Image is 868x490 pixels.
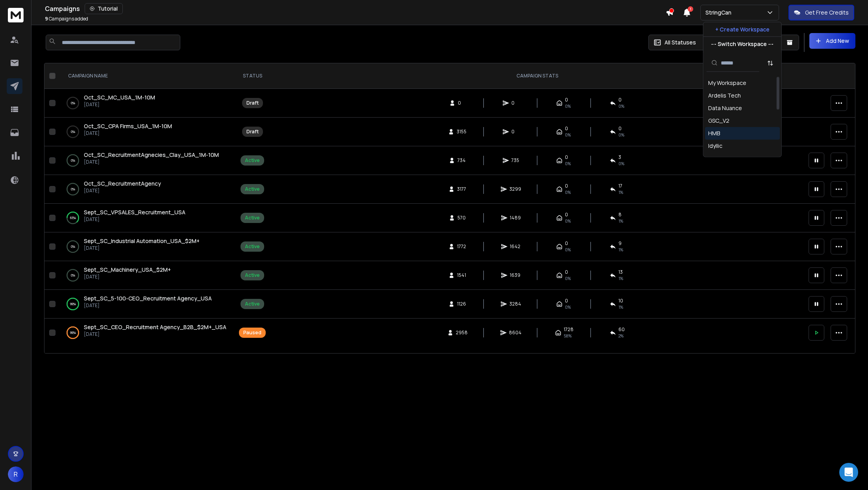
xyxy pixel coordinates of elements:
th: CAMPAIGN STATS [270,63,804,89]
td: 99%Sept_SC_5-100-CEO_Recruitment Agency_USA[DATE] [59,290,234,319]
td: 0%Oct_SC_CPA Firms_USA_1M-10M[DATE] [59,118,234,146]
a: Sept_SC_5-100-CEO_Recruitment Agency_USA [84,295,212,302]
button: R [8,466,24,482]
button: Sort by Sort A-Z [763,55,778,71]
span: 1541 [457,272,466,278]
span: 0 % [618,160,624,167]
button: Tutorial [85,3,123,14]
p: [DATE] [84,101,155,108]
span: 0 [565,298,568,304]
span: 0 [565,183,568,189]
p: [DATE] [84,302,212,309]
p: 99 % [70,329,76,337]
a: Oct_SC_RecruitmentAgency [84,180,161,188]
span: 0 [618,125,622,132]
div: Data Nuance [708,104,742,112]
span: 0 [511,100,519,106]
span: 1 % [618,247,623,253]
span: 1 % [618,275,623,282]
span: 1126 [457,301,466,307]
a: Sept_SC_CEO_Recruitment Agency_B2B_$2M+_USA [84,323,226,331]
span: 0% [565,218,571,224]
span: 1489 [510,215,521,221]
div: Active [245,157,260,164]
span: 3 [618,154,621,160]
th: CAMPAIGN NAME [59,63,234,89]
div: Draft [246,129,259,135]
td: 0%Oct_SC_RecruitmentAgency[DATE] [59,175,234,204]
span: 2 % [618,333,624,339]
p: Get Free Credits [805,9,849,17]
p: [DATE] [84,159,219,165]
span: Sept_SC_Machinery_USA_$2M+ [84,266,171,273]
p: [DATE] [84,130,172,136]
span: 3177 [457,186,466,192]
td: 63%Sept_SC_VPSALES_Recruitment_USA[DATE] [59,204,234,232]
span: 570 [457,215,466,221]
span: 0% [565,247,571,253]
td: 99%Sept_SC_CEO_Recruitment Agency_B2B_$2M+_USA[DATE] [59,319,234,347]
div: GSC_V2 [708,117,729,125]
span: 0 [565,269,568,275]
span: 0% [565,132,571,138]
span: 0 [458,100,466,106]
span: 0% [565,189,571,195]
span: Sept_SC_CEO_Recruitment Agency_B2B_$2M+_USA [84,323,226,331]
span: 0 [565,125,568,132]
span: 0% [565,160,571,167]
div: My Workspace [708,79,746,87]
p: 0 % [71,185,75,193]
p: [DATE] [84,274,171,280]
span: 2958 [456,330,468,336]
span: 1 % [618,218,623,224]
p: 99 % [70,300,76,308]
div: Campaigns [45,3,666,14]
p: All Statuses [664,39,696,46]
span: 17 [618,183,622,189]
span: 58 % [564,333,572,339]
a: Sept_SC_Industrial Automation_USA_$2M+ [84,237,200,245]
span: Oct_SC_MC_USA_1M-10M [84,94,155,101]
div: HMB [708,129,720,137]
p: StringCan [705,9,735,17]
span: 1 % [618,189,623,195]
p: 0 % [71,271,75,279]
span: 8604 [509,330,522,336]
p: Campaigns added [45,16,88,22]
span: 1 % [618,304,623,310]
div: Idyllic [708,142,722,150]
td: 0%Oct_SC_MC_USA_1M-10M[DATE] [59,89,234,118]
p: 0 % [71,128,75,136]
p: --- Switch Workspace --- [711,40,774,48]
span: 0% [618,103,624,109]
span: 0% [565,304,571,310]
p: [DATE] [84,331,226,337]
span: 1 [688,6,693,12]
span: 734 [457,157,466,164]
p: 0 % [71,99,75,107]
a: Sept_SC_VPSALES_Recruitment_USA [84,208,185,216]
span: Sept_SC_Industrial Automation_USA_$2M+ [84,237,200,245]
div: Active [245,243,260,250]
div: Active [245,272,260,278]
a: Oct_SC_CPA Firms_USA_1M-10M [84,122,172,130]
span: 0% [565,275,571,282]
a: Sept_SC_Machinery_USA_$2M+ [84,266,171,274]
a: Oct_SC_RecruitmentAgnecies_Clay_USA_1M-10M [84,151,219,159]
span: 60 [618,326,625,333]
span: 0% [618,132,624,138]
span: 8 [618,212,622,218]
span: 3284 [509,301,521,307]
span: 0 [565,240,568,247]
span: 9 [618,240,622,247]
p: [DATE] [84,216,185,223]
div: Ardelis Tech [708,92,741,99]
span: 3155 [457,129,466,135]
td: 0%Sept_SC_Machinery_USA_$2M+[DATE] [59,261,234,290]
p: 0 % [71,157,75,164]
td: 0%Sept_SC_Industrial Automation_USA_$2M+[DATE] [59,232,234,261]
p: [DATE] [84,188,161,194]
button: Get Free Credits [788,5,854,20]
